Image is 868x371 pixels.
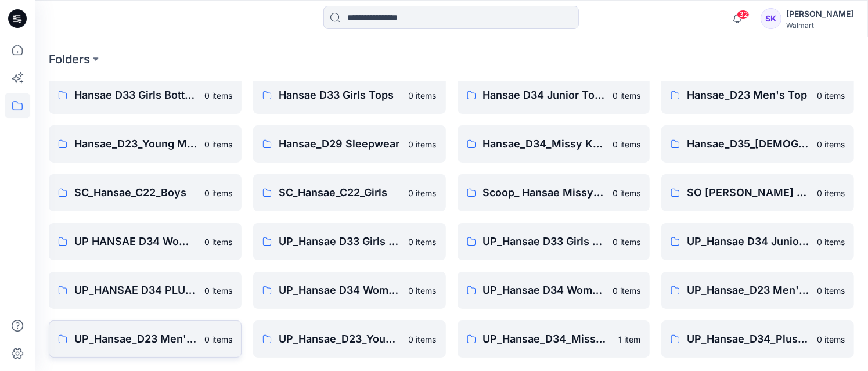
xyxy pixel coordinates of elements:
[817,138,845,150] p: 0 items
[279,331,402,347] p: UP_Hansae_D23_Young Men's Top
[204,89,232,102] p: 0 items
[49,51,90,67] a: Folders
[279,282,402,298] p: UP_Hansae D34 Women's Plus Knits
[817,89,845,102] p: 0 items
[786,7,853,21] div: [PERSON_NAME]
[687,282,810,298] p: UP_Hansae_D23 Men's Active
[737,10,750,19] span: 32
[74,136,197,152] p: Hansae_D23_Young Men's Top
[409,187,437,199] p: 0 items
[458,272,650,309] a: UP_Hansae D34 Women's Plus Tops0 items
[458,77,650,114] a: Hansae D34 Junior Tops & Dresses0 items
[409,236,437,248] p: 0 items
[74,331,197,347] p: UP_Hansae_D23 Men's Top
[253,320,446,358] a: UP_Hansae_D23_Young Men's Top0 items
[483,87,606,103] p: Hansae D34 Junior Tops & Dresses
[458,223,650,260] a: UP_Hansae D33 Girls Tops0 items
[483,185,606,201] p: Scoop_ Hansae Missy Tops Bottoms Dress
[204,333,232,345] p: 0 items
[49,77,242,114] a: Hansae D33 Girls Bottoms0 items
[661,77,854,114] a: Hansae_D23 Men's Top0 items
[613,284,640,297] p: 0 items
[279,87,402,103] p: Hansae D33 Girls Tops
[613,187,640,199] p: 0 items
[409,333,437,345] p: 0 items
[253,125,446,163] a: Hansae_D29 Sleepwear0 items
[817,284,845,297] p: 0 items
[761,8,781,29] div: SK
[204,236,232,248] p: 0 items
[49,223,242,260] a: UP HANSAE D34 Womens Plus0 items
[687,87,810,103] p: Hansae_D23 Men's Top
[253,223,446,260] a: UP_Hansae D33 Girls Bottoms0 items
[613,236,640,248] p: 0 items
[661,272,854,309] a: UP_Hansae_D23 Men's Active0 items
[409,284,437,297] p: 0 items
[74,233,197,250] p: UP HANSAE D34 Womens Plus
[204,187,232,199] p: 0 items
[253,77,446,114] a: Hansae D33 Girls Tops0 items
[483,233,606,250] p: UP_Hansae D33 Girls Tops
[687,185,810,201] p: SO [PERSON_NAME] Tops Bottoms Dresses
[483,282,606,298] p: UP_Hansae D34 Women's Plus Tops
[817,187,845,199] p: 0 items
[409,138,437,150] p: 0 items
[613,138,640,150] p: 0 items
[74,185,197,201] p: SC_Hansae_C22_Boys
[49,272,242,309] a: UP_HANSAE D34 PLUS WOMEN KNITS0 items
[279,185,402,201] p: SC_Hansae_C22_Girls
[483,136,606,152] p: Hansae_D34_Missy Knits Tops
[613,89,640,102] p: 0 items
[279,233,402,250] p: UP_Hansae D33 Girls Bottoms
[483,331,612,347] p: UP_Hansae_D34_Missy Knits Tops
[458,174,650,211] a: Scoop_ Hansae Missy Tops Bottoms Dress0 items
[49,125,242,163] a: Hansae_D23_Young Men's Top0 items
[661,320,854,358] a: UP_Hansae_D34_Plus Missy Bottom0 items
[817,333,845,345] p: 0 items
[661,223,854,260] a: UP_Hansae D34 Junior Tops & Dresses0 items
[49,174,242,211] a: SC_Hansae_C22_Boys0 items
[687,136,810,152] p: Hansae_D35_[DEMOGRAPHIC_DATA] Plus Tops & Dresses
[253,272,446,309] a: UP_Hansae D34 Women's Plus Knits0 items
[204,138,232,150] p: 0 items
[458,125,650,163] a: Hansae_D34_Missy Knits Tops0 items
[74,87,197,103] p: Hansae D33 Girls Bottoms
[204,284,232,297] p: 0 items
[687,233,810,250] p: UP_Hansae D34 Junior Tops & Dresses
[253,174,446,211] a: SC_Hansae_C22_Girls0 items
[786,21,853,30] div: Walmart
[458,320,650,358] a: UP_Hansae_D34_Missy Knits Tops1 item
[687,331,810,347] p: UP_Hansae_D34_Plus Missy Bottom
[49,320,242,358] a: UP_Hansae_D23 Men's Top0 items
[409,89,437,102] p: 0 items
[661,125,854,163] a: Hansae_D35_[DEMOGRAPHIC_DATA] Plus Tops & Dresses0 items
[618,333,640,345] p: 1 item
[74,282,197,298] p: UP_HANSAE D34 PLUS WOMEN KNITS
[279,136,402,152] p: Hansae_D29 Sleepwear
[661,174,854,211] a: SO [PERSON_NAME] Tops Bottoms Dresses0 items
[817,236,845,248] p: 0 items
